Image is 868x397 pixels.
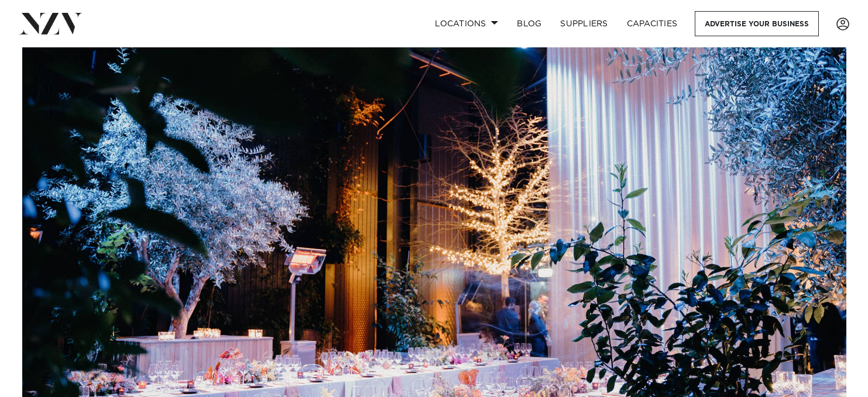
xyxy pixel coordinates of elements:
img: nzv-logo.png [19,13,83,34]
a: Capacities [617,11,687,36]
a: BLOG [507,11,551,36]
a: SUPPLIERS [551,11,617,36]
a: Advertise your business [695,11,819,36]
a: Locations [426,11,507,36]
